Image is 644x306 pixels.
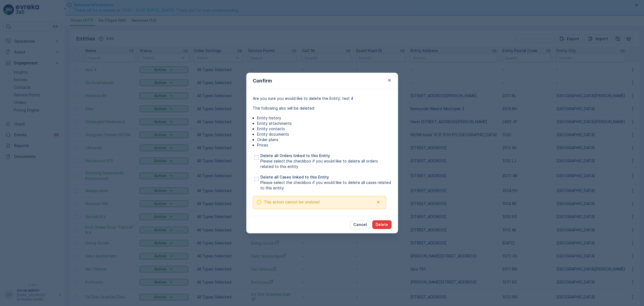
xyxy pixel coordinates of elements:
[350,220,370,229] button: Cancel
[257,126,391,132] p: Entity contacts
[257,137,391,142] p: Order plans
[253,77,272,85] p: Confirm
[376,222,388,227] p: Delete
[260,153,391,158] span: Delete all Orders linked to this Entity
[253,96,391,101] p: Are you sure you would like to delete the Entity: test 4
[257,121,391,126] p: Entity attachments
[260,174,391,180] span: Delete all Cases linked to this Entity
[260,180,391,191] span: Please select the checkbox if you would like to delete all cases related to this entity
[253,106,391,111] p: The following also will be deleted
[264,199,320,205] p: This action cannot be undone!
[257,115,391,121] p: Entity history
[372,220,391,229] button: Delete
[257,142,391,148] p: Prices
[260,158,391,169] span: Please select the checkbox if you would like to delete all orders related to this entity
[353,222,367,227] p: Cancel
[257,132,391,137] p: Entity documents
